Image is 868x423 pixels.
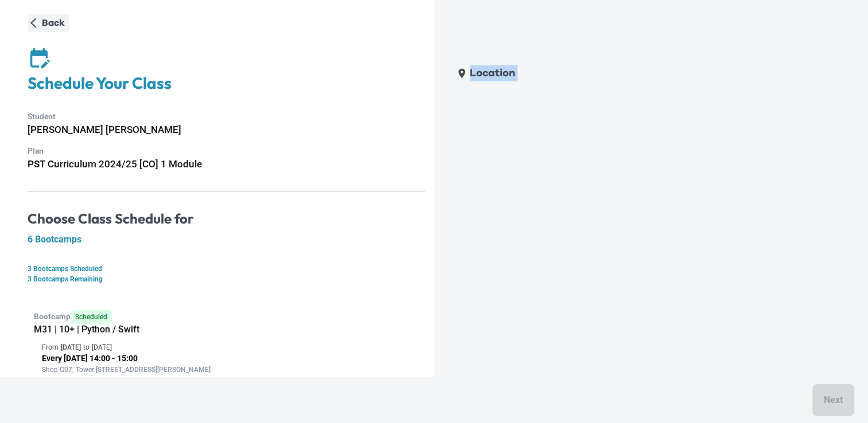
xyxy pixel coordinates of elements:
[28,234,425,245] h5: 6 Bootcamps
[71,310,112,324] span: Scheduled
[28,156,425,172] h6: PST Curriculum 2024/25 [CO] 1 Module
[42,352,417,365] p: Every [DATE] 14:00 - 15:00
[83,342,89,352] p: to
[92,342,112,352] p: [DATE]
[28,264,425,274] p: 3 Bootcamps Scheduled
[470,65,515,81] p: Location
[28,122,425,138] h6: [PERSON_NAME] [PERSON_NAME]
[61,342,81,352] p: [DATE]
[28,14,69,32] button: Back
[42,342,59,352] p: From
[28,145,425,157] p: Plan
[28,111,425,123] p: Student
[42,16,65,30] p: Back
[28,210,425,228] h4: Choose Class Schedule for
[34,324,425,335] h5: M31 | 10+ | Python / Swift
[42,365,417,375] p: Shop G07, Tower [STREET_ADDRESS][PERSON_NAME]
[28,73,425,93] h4: Schedule Your Class
[34,310,425,324] p: Bootcamp
[28,274,425,284] p: 3 Bootcamps Remaining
